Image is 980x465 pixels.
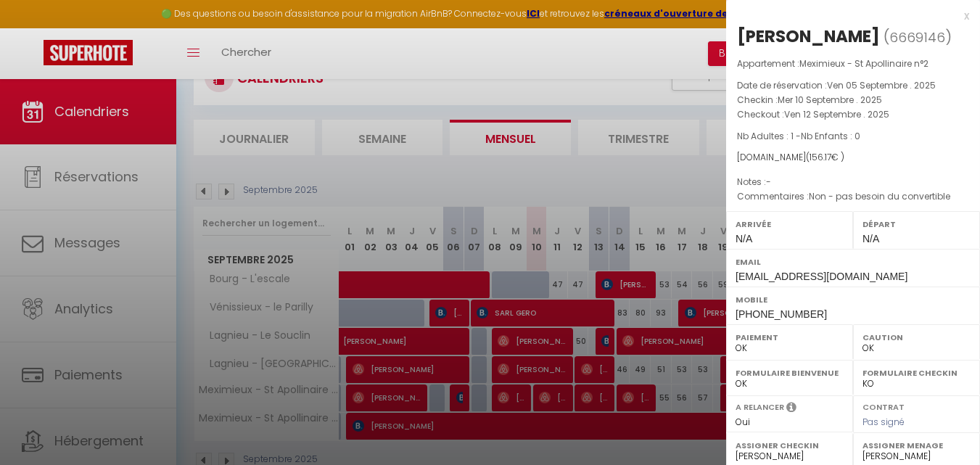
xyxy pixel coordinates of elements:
div: x [726,7,969,25]
label: Contrat [862,401,905,411]
label: Départ [862,217,971,231]
label: Mobile [736,292,971,307]
p: Checkout : [737,107,969,122]
span: [EMAIL_ADDRESS][DOMAIN_NAME] [736,271,907,282]
span: - [766,176,771,188]
div: [PERSON_NAME] [737,25,880,48]
i: Sélectionner OUI si vous souhaiter envoyer les séquences de messages post-checkout [786,401,796,417]
span: Nb Enfants : 0 [801,130,860,142]
button: Ouvrir le widget de chat LiveChat [12,6,55,49]
span: Non - pas besoin du convertible [809,190,950,202]
label: Formulaire Bienvenue [736,366,844,380]
label: A relancer [736,401,784,413]
label: Paiement [736,330,844,345]
span: [PHONE_NUMBER] [736,308,827,320]
span: Ven 12 Septembre . 2025 [784,108,889,120]
p: Checkin : [737,93,969,107]
span: N/A [736,233,752,244]
span: Mer 10 Septembre . 2025 [778,94,882,106]
p: Appartement : [737,57,969,71]
label: Caution [862,330,971,345]
p: Commentaires : [737,189,969,204]
span: N/A [862,233,879,244]
span: Nb Adultes : 1 - [737,130,860,142]
span: Meximieux - St Apollinaire n°2 [799,57,928,70]
p: Notes : [737,175,969,189]
span: 6669146 [889,28,945,46]
span: 156.17 [810,151,831,163]
span: ( € ) [806,151,844,163]
p: Date de réservation : [737,78,969,93]
label: Formulaire Checkin [862,366,971,380]
label: Email [736,255,971,269]
span: Pas signé [862,416,905,428]
label: Assigner Menage [862,438,971,453]
label: Arrivée [736,217,844,231]
div: [DOMAIN_NAME] [737,151,969,165]
span: Ven 05 Septembre . 2025 [827,79,936,91]
span: ( ) [884,27,952,47]
label: Assigner Checkin [736,438,844,453]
